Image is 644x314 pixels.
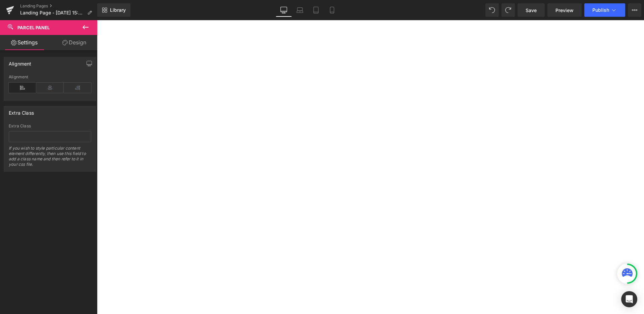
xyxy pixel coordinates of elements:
span: Publish [592,7,609,13]
div: Extra Class [9,106,34,116]
div: Alignment [9,57,32,67]
button: More [628,3,641,17]
span: Library [110,7,126,13]
button: Publish [584,3,625,17]
div: Extra Class [9,124,91,128]
button: Redo [501,3,515,17]
a: Mobile [324,3,340,17]
a: Preview [547,3,582,17]
a: Tablet [308,3,324,17]
button: Undo [485,3,499,17]
a: Laptop [292,3,308,17]
span: Preview [555,7,574,14]
a: New Library [97,3,130,17]
div: Open Intercom Messenger [621,291,637,307]
div: If you wish to style particular content element differently, then use this field to add a class n... [9,146,91,171]
span: Landing Page - [DATE] 15:02:20 [20,10,85,15]
div: Alignment [9,75,91,79]
span: Parcel Panel [17,25,50,30]
a: Design [50,35,99,50]
a: Desktop [276,3,292,17]
span: Save [526,7,537,14]
a: Landing Pages [20,3,97,9]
